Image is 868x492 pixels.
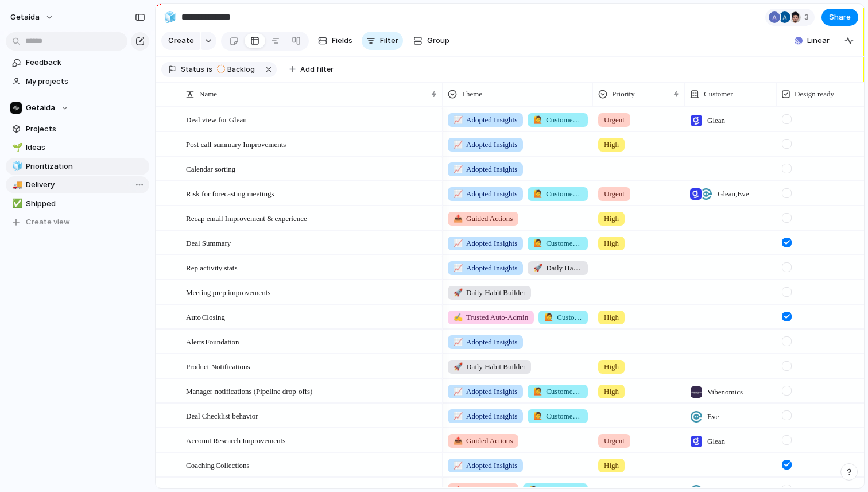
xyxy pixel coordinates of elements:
button: ✅ [10,198,22,210]
a: ✅Shipped [6,195,149,212]
span: Projects [26,123,145,135]
span: 📈 [454,264,463,272]
span: Daily Habit Builder [454,287,525,299]
button: is [204,63,215,76]
span: is [207,64,212,75]
button: Create [161,32,200,50]
span: Customer [704,88,733,100]
span: 📈 [454,412,463,420]
button: getaida [5,8,60,26]
span: Glean , Eve [718,188,749,200]
span: 🚀 [454,288,463,297]
span: Alerts Foundation [186,335,239,348]
span: Getaida [26,102,55,114]
span: Adopted Insights [454,460,517,471]
div: 🧊 [12,160,20,173]
button: 🧊 [161,8,179,26]
span: 🙋 [533,189,542,198]
div: 🌱Ideas [6,139,149,156]
span: Customer request [533,410,582,422]
span: 🙋 [544,313,553,321]
span: Adopted Insights [454,336,517,348]
span: 📈 [454,115,463,124]
span: 🚀 [454,362,463,371]
span: Share [829,11,851,23]
span: Deal Summary [186,236,231,249]
span: Deal Checklist behavior [186,409,258,422]
span: Design ready [795,88,834,100]
button: Linear [790,32,834,49]
button: Add filter [282,61,340,78]
div: 🧊 [164,9,176,25]
span: Ideas [26,142,145,153]
span: 📈 [454,189,463,198]
span: Customer request [533,386,582,397]
span: 🙋 [533,115,542,124]
span: Account Research Improvements [186,433,285,447]
span: Customer request [533,188,582,200]
span: Theme [462,88,482,100]
span: Urgent [604,114,625,126]
span: Adopted Insights [454,164,517,175]
span: Coaching Collections [186,458,250,471]
span: Manager notifications (Pipeline drop-offs) [186,384,312,397]
span: Filter [380,35,398,47]
span: Rep activity stats [186,261,238,274]
button: Share [821,9,858,26]
span: Meeting prep improvements [186,285,270,299]
span: Shipped [26,198,145,210]
span: Status [181,64,204,75]
span: Guided Actions [454,213,513,224]
span: 🙋 [533,387,542,396]
a: Projects [6,121,149,138]
span: 📈 [454,165,463,173]
span: Trusted Auto-Admin [454,312,528,323]
span: 🚀 [533,264,542,272]
span: Daily Habit Builder [533,262,582,274]
span: Glean [707,115,725,126]
span: Urgent [604,188,625,200]
span: High [604,213,619,224]
a: My projects [6,73,149,90]
span: Adopted Insights [454,114,517,126]
span: Prioritization [26,161,145,172]
span: Priority [612,88,635,100]
span: Fields [332,35,352,47]
span: Delivery [26,179,145,191]
span: ✍️ [454,313,463,321]
button: Fields [313,32,357,50]
span: Linear [807,35,830,47]
button: Create view [6,214,149,231]
span: Feedback [26,57,145,68]
span: 📈 [454,461,463,470]
button: Getaida [6,99,149,117]
span: Customer request [533,114,582,126]
span: Deal view for Glean [186,113,247,126]
span: 🙋 [533,412,542,420]
span: Create [168,35,194,47]
div: 🧊Prioritization [6,158,149,175]
span: Adopted Insights [454,262,517,274]
span: Group [427,35,449,47]
button: 🌱 [10,142,22,153]
div: 🚚 [12,179,20,192]
span: High [604,238,619,249]
button: Filter [362,32,403,50]
span: Customer request [533,238,582,249]
span: 3 [804,11,812,23]
span: Add filter [300,64,334,75]
span: Guided Actions [454,435,513,447]
span: Create view [26,216,70,228]
span: Adopted Insights [454,410,517,422]
a: Feedback [6,54,149,71]
div: 🌱 [12,141,20,154]
a: 🚚Delivery [6,176,149,193]
span: Eve [707,411,719,423]
button: Group [408,32,455,50]
span: High [604,460,619,471]
span: Daily Habit Builder [454,361,525,373]
span: Urgent [604,435,625,447]
span: 📈 [454,387,463,396]
span: Product Notifications [186,359,250,373]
